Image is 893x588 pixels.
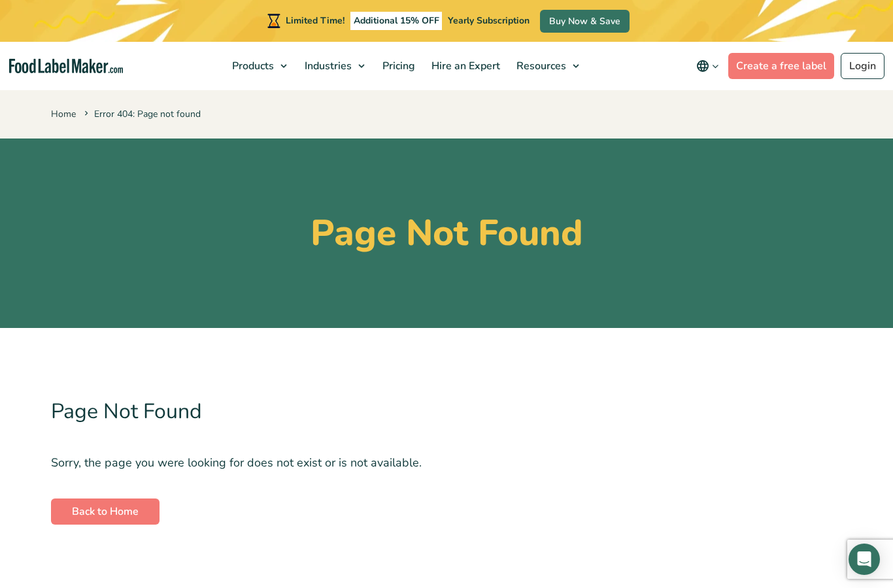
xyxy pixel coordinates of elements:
[540,10,630,33] a: Buy Now & Save
[301,59,353,73] span: Industries
[448,14,530,27] span: Yearly Subscription
[224,42,294,90] a: Products
[297,42,371,90] a: Industries
[728,53,834,79] a: Create a free label
[375,42,420,90] a: Pricing
[849,544,880,575] div: Open Intercom Messenger
[51,380,842,443] h2: Page Not Found
[841,53,885,79] a: Login
[51,498,160,525] a: Back to Home
[424,42,505,90] a: Hire an Expert
[513,59,567,73] span: Resources
[228,59,275,73] span: Products
[51,453,842,472] p: Sorry, the page you were looking for does not exist or is not available.
[51,108,76,120] a: Home
[350,12,443,30] span: Additional 15% OFF
[51,212,842,255] h1: Page Not Found
[509,42,586,90] a: Resources
[428,59,501,73] span: Hire an Expert
[379,59,416,73] span: Pricing
[286,14,345,27] span: Limited Time!
[82,108,201,120] span: Error 404: Page not found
